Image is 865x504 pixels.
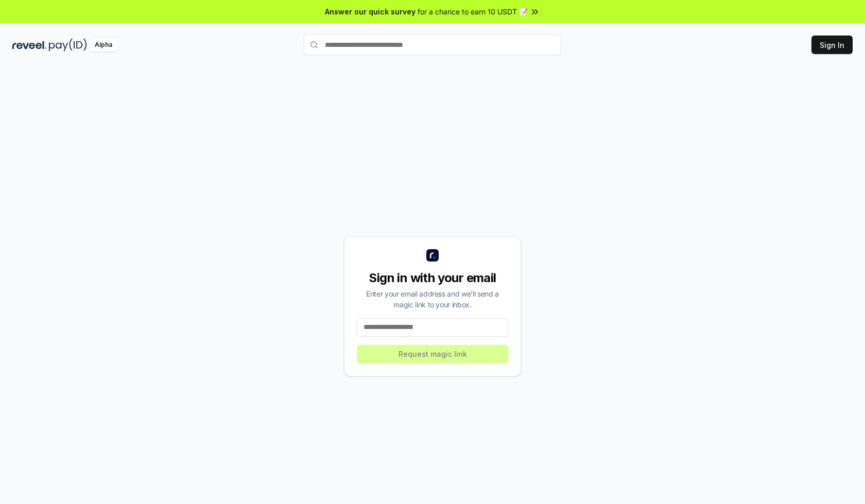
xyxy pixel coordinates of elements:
[325,6,416,17] span: Answer our quick survey
[357,288,508,310] div: Enter your email address and we’ll send a magic link to your inbox.
[357,270,508,286] div: Sign in with your email
[12,39,47,51] img: reveel_dark
[49,39,87,51] img: pay_id
[418,6,528,17] span: for a chance to earn 10 USDT 📝
[426,249,439,262] img: logo_small
[811,36,853,54] button: Sign In
[89,39,118,51] div: Alpha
